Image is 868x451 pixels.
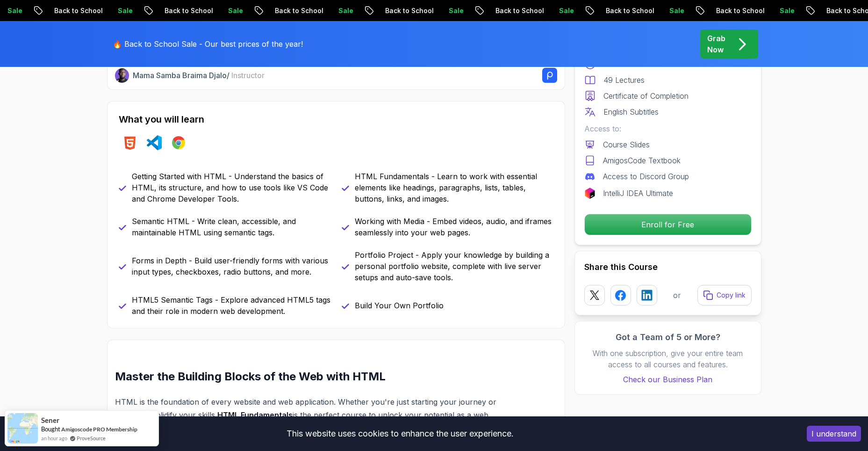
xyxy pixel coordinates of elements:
[653,6,717,15] p: Back to School
[585,214,751,235] p: Enroll for Free
[584,188,595,199] img: jetbrains logo
[212,6,276,15] p: Back to School
[603,155,681,166] p: AmigosCode Textbook
[603,139,650,150] p: Course Slides
[673,290,681,301] p: or
[77,434,106,442] a: ProveSource
[323,6,386,15] p: Back to School
[355,216,553,238] p: Working with Media - Embed videos, audio, and iframes seamlessly into your web pages.
[115,369,513,384] h2: Master the Building Blocks of the Web with HTML
[132,294,330,317] p: HTML5 Semantic Tags - Explore advanced HTML5 tags and their role in modern web development.
[115,395,513,435] p: HTML is the foundation of every website and web application. Whether you're just starting your jo...
[355,171,553,204] p: HTML Fundamentals - Learn to work with essential elements like headings, paragraphs, lists, table...
[584,374,752,385] a: Check our Business Plan
[584,123,752,134] p: Access to:
[132,171,330,204] p: Getting Started with HTML - Understand the basics of HTML, its structure, and how to use tools li...
[603,188,673,199] p: IntelliJ IDEA Ultimate
[697,285,752,306] button: Copy link
[355,300,444,311] p: Build Your Own Portfolio
[41,416,59,424] span: Sener
[543,6,607,15] p: Back to School
[41,425,60,433] span: Bought
[119,113,553,126] h2: What you will learn
[171,135,186,150] img: chrome logo
[132,216,330,238] p: Semantic HTML - Write clean, accessible, and maintainable HTML using semantic tags.
[276,6,306,15] p: Sale
[113,38,303,50] p: 🔥 Back to School Sale - Our best prices of the year!
[584,214,752,235] button: Enroll for Free
[7,423,793,444] div: This website uses cookies to enhance the user experience.
[133,70,265,81] p: Mama Samba Braima Djalo /
[603,74,645,86] p: 49 Lectures
[717,291,746,300] p: Copy link
[707,33,725,55] p: Grab Now
[607,6,637,15] p: Sale
[584,348,752,370] p: With one subscription, give your entire team access to all courses and features.
[764,6,827,15] p: Back to School
[55,6,85,15] p: Sale
[584,261,752,274] h2: Share this Course
[496,6,526,15] p: Sale
[603,171,689,182] p: Access to Discord Group
[132,255,330,277] p: Forms in Depth - Build user-friendly forms with various input types, checkboxes, radio buttons, a...
[231,71,265,80] span: Instructor
[41,434,67,442] span: an hour ago
[807,426,861,442] button: Accept cookies
[147,135,162,150] img: vscode logo
[61,425,137,433] a: Amigoscode PRO Membership
[102,6,165,15] p: Back to School
[584,331,752,344] h3: Got a Team of 5 or More?
[7,413,38,444] img: provesource social proof notification image
[165,6,195,15] p: Sale
[603,90,689,102] p: Certificate of Completion
[433,6,496,15] p: Back to School
[122,135,137,150] img: html logo
[827,6,857,15] p: Sale
[386,6,416,15] p: Sale
[355,249,553,283] p: Portfolio Project - Apply your knowledge by building a personal portfolio website, complete with ...
[217,410,293,420] strong: HTML Fundamentals
[115,68,129,83] img: Nelson Djalo
[603,106,659,117] p: English Subtitles
[717,6,747,15] p: Sale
